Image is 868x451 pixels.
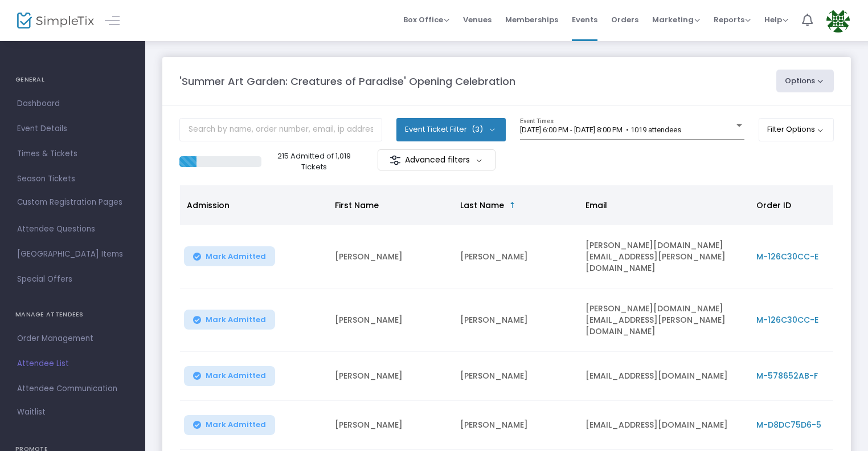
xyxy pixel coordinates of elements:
td: [PERSON_NAME] [453,401,579,450]
span: M-578652AB-F [756,370,818,381]
span: Season Tickets [17,172,128,186]
td: [PERSON_NAME][DOMAIN_NAME][EMAIL_ADDRESS][PERSON_NAME][DOMAIN_NAME] [579,225,750,289]
span: (3) [472,125,483,134]
span: Custom Registration Pages [17,197,122,208]
span: Events [572,5,597,34]
button: Options [776,70,834,92]
span: Email [586,200,607,211]
span: Mark Admitted [206,315,266,324]
span: Mark Admitted [206,420,266,429]
m-button: Advanced filters [378,149,496,170]
button: Mark Admitted [184,415,275,435]
p: 215 Admitted of 1,019 Tickets [266,151,362,173]
span: Order Management [17,331,128,346]
span: Box Office [403,14,449,25]
span: Dashboard [17,96,128,111]
span: Last Name [460,200,504,211]
img: filter [390,155,401,166]
td: [PERSON_NAME] [328,289,453,352]
span: Admission [187,200,230,211]
span: Order ID [756,200,791,211]
td: [PERSON_NAME][DOMAIN_NAME][EMAIL_ADDRESS][PERSON_NAME][DOMAIN_NAME] [579,289,750,352]
td: [PERSON_NAME] [453,225,579,289]
td: [EMAIL_ADDRESS][DOMAIN_NAME] [579,352,750,401]
span: Venues [463,5,492,34]
input: Search by name, order number, email, ip address [179,118,382,141]
span: [DATE] 6:00 PM - [DATE] 8:00 PM • 1019 attendees [520,125,681,134]
span: Marketing [652,14,700,25]
span: Help [764,14,788,25]
button: Mark Admitted [184,310,275,330]
span: Attendee Communication [17,381,128,396]
button: Filter Options [759,118,834,141]
span: Mark Admitted [206,371,266,380]
td: [PERSON_NAME] [453,289,579,352]
span: Sortable [508,201,517,210]
span: M-126C30CC-E [756,314,818,326]
button: Event Ticket Filter(3) [396,118,506,141]
span: Reports [714,14,751,25]
span: Times & Tickets [17,147,128,161]
span: M-126C30CC-E [756,251,818,262]
td: [PERSON_NAME] [328,401,453,450]
h4: GENERAL [15,68,130,91]
td: [PERSON_NAME] [328,352,453,401]
span: M-D8DC75D6-5 [756,419,821,430]
m-panel-title: 'Summer Art Garden: Creatures of Paradise' Opening Celebration [179,74,515,89]
span: First Name [335,200,379,211]
button: Mark Admitted [184,366,275,386]
span: Attendee List [17,356,128,371]
span: Mark Admitted [206,252,266,261]
span: Memberships [505,5,558,34]
span: [GEOGRAPHIC_DATA] Items [17,247,128,262]
td: [EMAIL_ADDRESS][DOMAIN_NAME] [579,401,750,450]
span: Special Offers [17,272,128,287]
span: Orders [611,5,638,34]
span: Event Details [17,121,128,136]
span: Waitlist [17,407,46,418]
button: Mark Admitted [184,246,275,266]
td: [PERSON_NAME] [453,352,579,401]
h4: MANAGE ATTENDEES [15,303,130,326]
span: Attendee Questions [17,222,128,237]
td: [PERSON_NAME] [328,225,453,289]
